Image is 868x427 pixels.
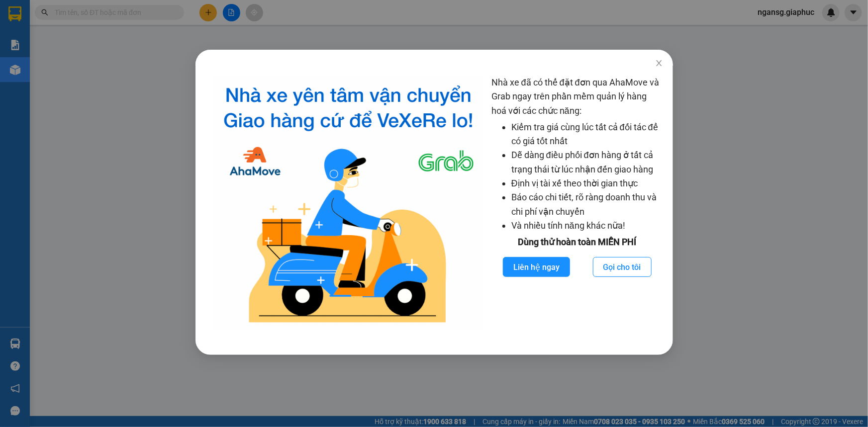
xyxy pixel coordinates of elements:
[491,235,663,249] div: Dùng thử hoàn toàn MIỄN PHÍ
[511,148,663,176] li: Dễ dàng điều phối đơn hàng ở tất cả trạng thái từ lúc nhận đến giao hàng
[213,76,483,330] img: logo
[502,257,570,277] button: Liên hệ ngay
[603,261,641,273] span: Gọi cho tôi
[592,257,651,277] button: Gọi cho tôi
[511,176,663,190] li: Định vị tài xế theo thời gian thực
[511,190,663,219] li: Báo cáo chi tiết, rõ ràng doanh thu và chi phí vận chuyển
[655,59,663,67] span: close
[511,219,663,233] li: Và nhiều tính năng khác nữa!
[491,76,663,330] div: Nhà xe đã có thể đặt đơn qua AhaMove và Grab ngay trên phần mềm quản lý hàng hoá với các chức năng:
[513,261,559,273] span: Liên hệ ngay
[511,120,663,149] li: Kiểm tra giá cùng lúc tất cả đối tác để có giá tốt nhất
[645,50,673,78] button: Close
